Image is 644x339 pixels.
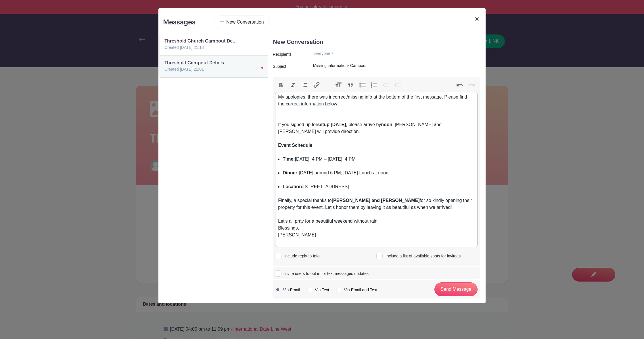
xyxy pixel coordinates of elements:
[278,218,474,238] div: Let's all pray for a beautiful weekend without rain! Blessings, [PERSON_NAME]
[282,253,320,259] div: Include reply-to Info
[380,81,392,89] button: Decrease Level
[283,156,474,169] li: [DATE], 4 PM – [DATE], 4 PM
[336,287,377,293] label: Via Email and Text
[356,81,369,89] button: Bullets
[368,81,380,89] button: Numbers
[287,81,299,89] button: Italic
[475,17,479,21] img: close_button-5f87c8562297e5c2d7936805f587ecaba9071eb48480494691a3f1689db116b3.svg
[454,81,466,89] button: Undo
[278,197,474,218] div: Finally, a special thanks to for so kindly opening their property for this event. Let’s honor the...
[269,50,305,59] div: Recipients
[392,81,405,89] button: Increase Level
[434,282,478,296] input: Send Message
[333,81,345,89] button: Heading
[278,94,474,142] div: My apologies, there was incorrect/missing info at the bottom of the first message. Please find th...
[311,81,323,89] button: Link
[317,122,346,127] strong: setup [DATE]
[282,271,369,277] div: Invite users to opt in for text messages updates
[269,62,305,71] div: Subject
[273,39,480,46] h5: New Conversation
[283,184,303,189] strong: Location:
[465,81,478,89] button: Redo
[332,198,420,203] strong: [PERSON_NAME] and [PERSON_NAME]
[275,81,287,89] button: Bold
[283,183,474,197] li: [STREET_ADDRESS]
[163,18,195,26] h3: Messages
[381,122,392,127] strong: noon
[299,81,311,89] button: Strikethrough
[307,287,329,293] label: Via Text
[344,81,356,89] button: Quote
[383,253,461,259] div: Include a list of available spots for invitees
[283,157,295,161] strong: Time:
[283,169,474,176] li: [DATE] around 6 PM, [DATE] Lunch at noon
[308,49,339,58] button: Everyone
[278,143,312,148] strong: Event Schedule
[283,170,299,175] strong: Dinner:
[214,15,270,29] a: New Conversation
[308,61,480,70] input: Subject
[275,287,300,293] label: Via Email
